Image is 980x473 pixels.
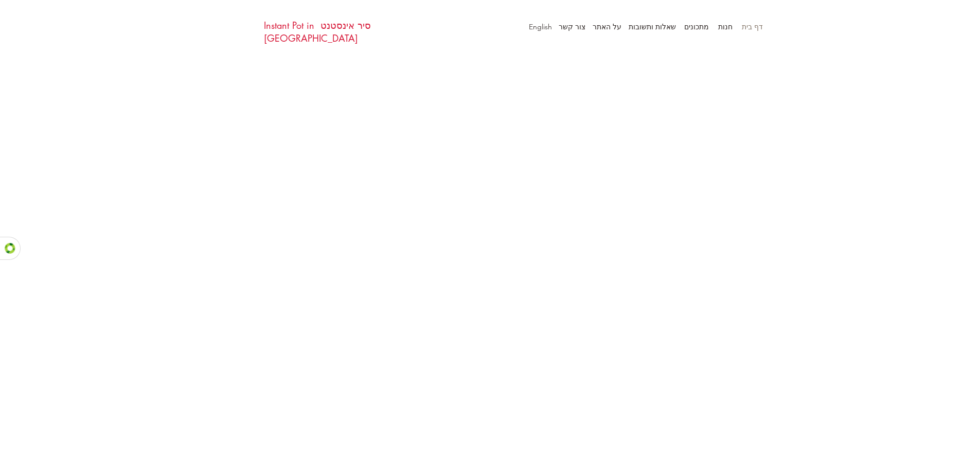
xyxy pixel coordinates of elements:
nav: אתר [501,19,768,34]
p: חנות [713,19,738,34]
a: חנות [714,19,738,34]
a: סיר אינסטנט Instant Pot in [GEOGRAPHIC_DATA] [264,19,371,44]
p: צור קשר [554,19,591,34]
a: צור קשר [557,19,591,34]
a: מתכונים [681,19,714,34]
a: English [524,19,557,34]
p: שאלות ותשובות [623,19,681,34]
p: דף בית [737,19,768,34]
p: מתכונים [679,19,714,34]
a: שאלות ותשובות [627,19,681,34]
a: על האתר [591,19,627,34]
a: דף בית [738,19,768,34]
p: על האתר [587,19,627,34]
